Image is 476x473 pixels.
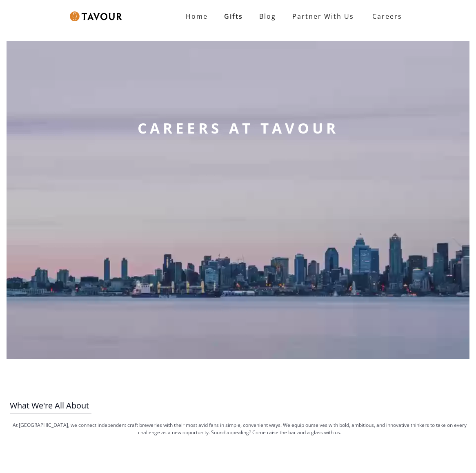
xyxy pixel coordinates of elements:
p: At [GEOGRAPHIC_DATA], we connect independent craft breweries with their most avid fans in simple,... [10,422,469,436]
a: Gifts [216,8,251,25]
strong: Careers [372,8,402,25]
strong: Home [186,12,208,21]
strong: CAREERS AT TAVOUR [138,118,339,138]
a: Home [178,8,216,25]
a: Blog [251,8,284,25]
h3: What We're All About [10,398,469,413]
a: partner with us [284,8,362,25]
a: Careers [362,5,408,28]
